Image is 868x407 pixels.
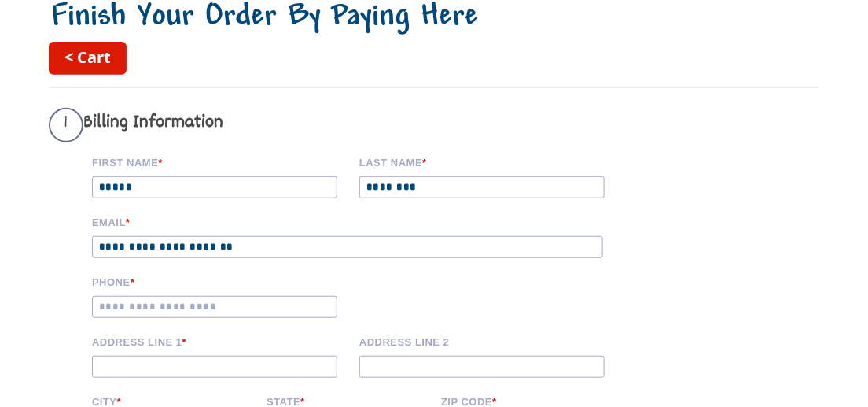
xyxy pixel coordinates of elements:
[49,108,83,142] span: 1
[49,108,627,142] h3: Billing Information
[92,334,348,348] label: Address Line 1
[359,154,616,168] label: Last name
[92,214,627,228] label: Email
[49,42,127,75] a: < Cart
[359,334,616,348] label: Address Line 2
[92,154,348,168] label: First Name
[92,274,348,288] label: Phone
